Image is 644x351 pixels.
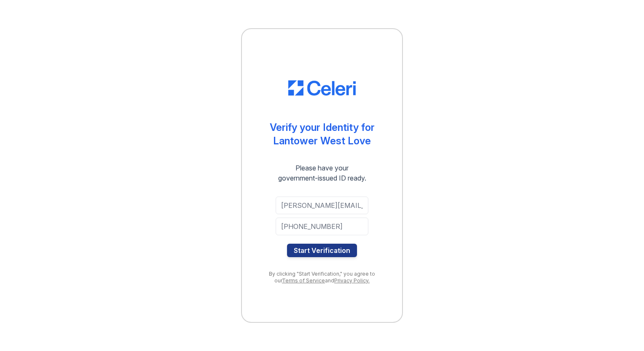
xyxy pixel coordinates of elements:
img: CE_Logo_Blue-a8612792a0a2168367f1c8372b55b34899dd931a85d93a1a3d3e32e68fde9ad4.png [288,80,356,96]
a: Terms of Service [282,277,325,284]
div: Verify your Identity for Lantower West Love [270,121,375,148]
button: Start Verification [287,244,357,257]
input: Phone [276,218,368,235]
div: By clicking "Start Verification," you agree to our and [259,271,385,284]
input: Email [276,197,368,214]
a: Privacy Policy. [334,277,370,284]
div: Please have your government-issued ID ready. [263,163,381,183]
